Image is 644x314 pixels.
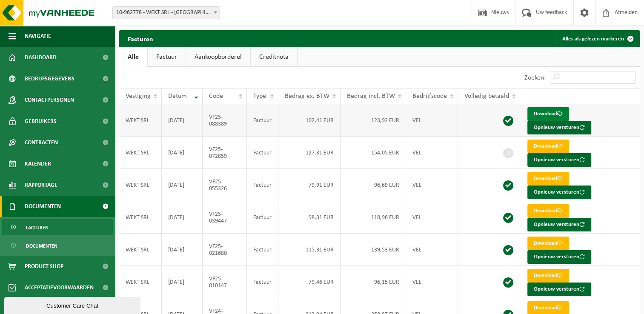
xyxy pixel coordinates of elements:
[162,234,203,266] td: [DATE]
[25,277,94,298] span: Acceptatievoorwaarden
[119,30,162,47] h2: Facturen
[119,234,162,266] td: WEKT SRL
[247,137,278,169] td: Factuur
[406,137,458,169] td: VEL
[527,269,569,283] a: Download
[247,169,278,201] td: Factuur
[119,104,162,137] td: WEKT SRL
[148,47,186,67] a: Factuur
[203,201,247,234] td: VF25-039447
[278,104,341,137] td: 102,41 EUR
[203,234,247,266] td: VF25-021680
[341,137,406,169] td: 154,05 EUR
[119,201,162,234] td: WEKT SRL
[25,47,57,68] span: Dashboard
[119,47,147,67] a: Alle
[251,47,297,67] a: Creditnota
[247,234,278,266] td: Factuur
[341,104,406,137] td: 123,92 EUR
[168,93,187,100] span: Datum
[113,7,220,19] span: 10-962778 - WEKT SRL - COURCELLES
[341,201,406,234] td: 118,96 EUR
[25,26,51,47] span: Navigatie
[527,218,591,231] button: Opnieuw versturen
[406,234,458,266] td: VEL
[527,204,569,218] a: Download
[406,169,458,201] td: VEL
[26,220,49,236] span: Facturen
[112,6,220,19] span: 10-962778 - WEKT SRL - COURCELLES
[186,47,250,67] a: Aankoopborderel
[25,153,51,174] span: Kalender
[25,89,74,111] span: Contactpersonen
[126,93,151,100] span: Vestiging
[247,104,278,137] td: Factuur
[527,121,591,134] button: Opnieuw versturen
[162,169,203,201] td: [DATE]
[406,104,458,137] td: VEL
[119,137,162,169] td: WEKT SRL
[2,219,113,235] a: Facturen
[25,132,58,153] span: Contracten
[341,234,406,266] td: 139,53 EUR
[4,295,142,314] iframe: chat widget
[406,201,458,234] td: VEL
[464,93,509,100] span: Volledig betaald
[278,169,341,201] td: 79,91 EUR
[25,196,61,217] span: Documenten
[25,68,74,89] span: Bedrijfsgegevens
[527,140,569,153] a: Download
[278,234,341,266] td: 115,31 EUR
[278,137,341,169] td: 127,31 EUR
[412,93,447,100] span: Bedrijfscode
[119,169,162,201] td: WEKT SRL
[203,266,247,298] td: VF25-010147
[203,104,247,137] td: VF25-088389
[162,104,203,137] td: [DATE]
[203,137,247,169] td: VF25-072859
[278,201,341,234] td: 98,31 EUR
[253,93,266,100] span: Type
[162,137,203,169] td: [DATE]
[555,30,639,47] button: Alles als gelezen markeren
[26,238,57,254] span: Documenten
[25,111,57,132] span: Gebruikers
[527,250,591,264] button: Opnieuw versturen
[341,266,406,298] td: 96,15 EUR
[247,266,278,298] td: Factuur
[527,153,591,167] button: Opnieuw versturen
[347,93,395,100] span: Bedrag incl. BTW
[162,266,203,298] td: [DATE]
[25,174,57,196] span: Rapportage
[119,266,162,298] td: WEKT SRL
[162,201,203,234] td: [DATE]
[341,169,406,201] td: 96,69 EUR
[527,237,569,250] a: Download
[25,256,63,277] span: Product Shop
[527,283,591,296] button: Opnieuw versturen
[209,93,223,100] span: Code
[406,266,458,298] td: VEL
[524,74,546,81] label: Zoeken:
[247,201,278,234] td: Factuur
[527,172,569,186] a: Download
[285,93,329,100] span: Bedrag ex. BTW
[203,169,247,201] td: VF25-055326
[278,266,341,298] td: 79,46 EUR
[527,186,591,199] button: Opnieuw versturen
[2,237,113,254] a: Documenten
[527,107,569,121] a: Download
